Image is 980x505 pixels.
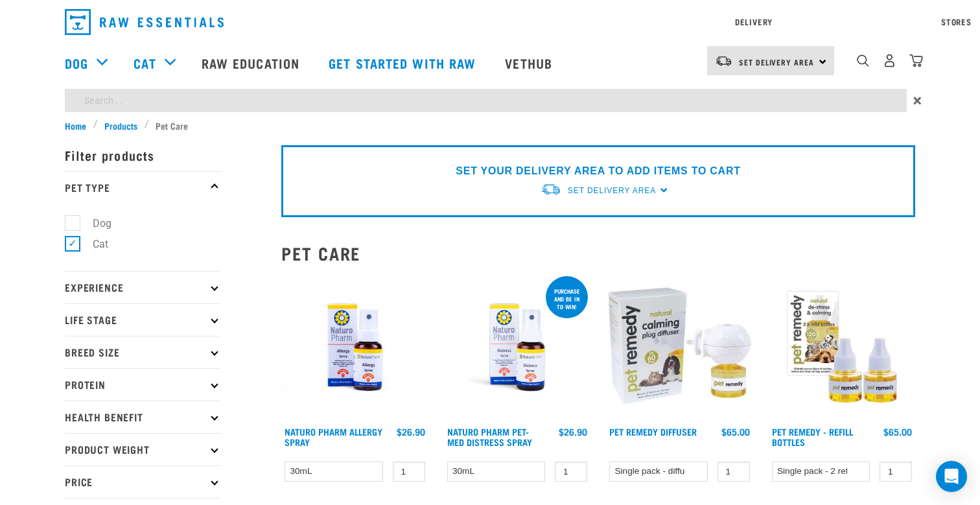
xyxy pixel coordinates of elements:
img: home-icon-1@2x.png [857,54,869,67]
a: Cat [134,53,156,73]
nav: dropdown navigation [54,4,926,40]
a: Dog [65,53,88,73]
label: Dog [72,215,117,231]
p: SET YOUR DELIVERY AREA TO ADD ITEMS TO CART [456,163,740,179]
input: 1 [880,462,912,482]
img: Pet Remedy [606,274,753,421]
span: Home [65,119,86,132]
h2: Pet Care [281,243,915,263]
div: Open Intercom Messenger [936,461,967,492]
span: Products [104,119,137,132]
p: Pet Type [65,171,220,204]
p: Price [65,465,220,498]
p: Experience [65,271,220,303]
div: Purchase and be in to win! [546,281,588,316]
input: 1 [393,462,425,482]
a: Get started with Raw [316,37,492,89]
a: Naturo Pharm Pet-Med Distress Spray [447,429,532,444]
nav: breadcrumbs [65,119,915,132]
div: $65.00 [721,427,750,437]
a: Delivery [735,19,773,24]
p: Product Weight [65,433,220,465]
a: Raw Education [189,37,316,89]
p: Breed Size [65,336,220,368]
div: $26.90 [397,427,425,437]
img: 2023 AUG RE Product1728 [281,274,428,421]
img: van-moving.png [715,55,732,67]
img: Raw Essentials Logo [65,9,224,35]
img: home-icon@2x.png [909,54,923,67]
p: Health Benefit [65,401,220,433]
span: Set Delivery Area [739,60,814,64]
a: Home [65,119,93,132]
a: Stores [941,19,972,24]
a: Naturo Pharm Allergy Spray [285,429,382,444]
input: 1 [717,462,750,482]
span: × [913,89,922,112]
p: Life Stage [65,303,220,336]
div: $65.00 [883,427,912,437]
input: 1 [555,462,587,482]
img: Pet remedy refills [769,274,916,421]
div: $26.90 [559,427,587,437]
a: Pet Remedy Diffuser [609,429,697,434]
p: Filter products [65,139,220,171]
span: Set Delivery Area [568,186,656,195]
img: RE Product Shoot 2023 Nov8635 [444,274,591,421]
img: user.png [883,54,896,67]
a: Pet Remedy - Refill Bottles [772,429,853,444]
a: Vethub [492,37,568,89]
p: Protein [65,368,220,401]
img: van-moving.png [541,183,561,196]
input: Search... [65,89,907,112]
a: Products [98,119,145,132]
label: Cat [72,236,113,252]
